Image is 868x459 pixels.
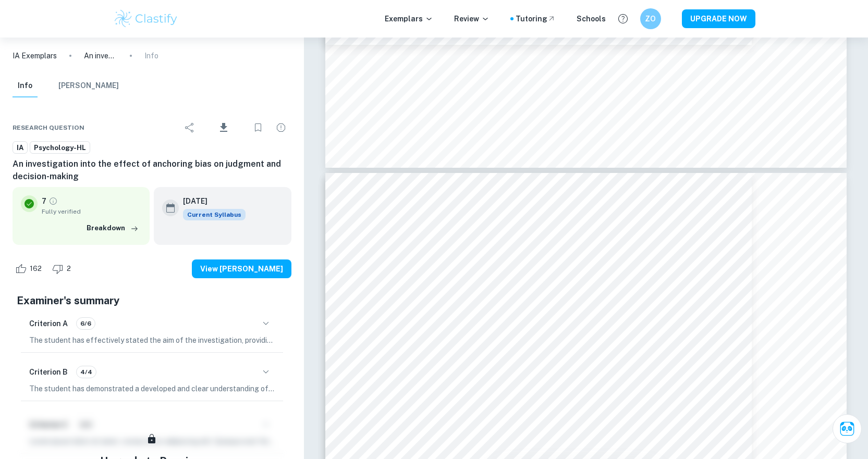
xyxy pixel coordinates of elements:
a: IA [13,141,28,154]
span: Current Syllabus [183,209,246,220]
span: 162 [24,264,47,274]
div: Like [13,260,47,277]
p: Review [454,13,490,24]
a: IA Exemplars [13,50,57,61]
button: Info [13,75,38,97]
h5: Examiner's summary [17,293,287,308]
span: IA [13,143,27,153]
img: Clastify logo [113,8,179,29]
div: This exemplar is based on the current syllabus. Feel free to refer to it for inspiration/ideas wh... [183,209,246,220]
button: Ask Clai [833,414,862,443]
a: Psychology-HL [30,141,90,154]
span: 4/4 [77,367,96,377]
button: ZO [640,8,661,29]
h6: [DATE] [183,195,237,207]
p: The student has demonstrated a developed and clear understanding of the research design, explaini... [29,383,275,394]
a: Tutoring [516,13,556,24]
span: Research question [13,123,84,132]
button: Help and Feedback [614,10,632,28]
button: [PERSON_NAME] [58,75,119,97]
p: Info [144,50,158,61]
h6: ZO [644,13,656,24]
a: Schools [577,13,606,24]
span: 2 [61,264,77,274]
span: Psychology-HL [30,143,90,153]
div: Download [202,114,246,141]
h6: Criterion A [29,318,68,329]
button: UPGRADE NOW [682,9,755,28]
button: Breakdown [84,220,141,236]
span: 6/6 [77,319,95,328]
button: View [PERSON_NAME] [192,259,291,278]
span: Fully verified [42,207,141,216]
div: Bookmark [248,117,268,138]
h6: Criterion B [29,366,68,378]
a: Grade fully verified [48,196,58,206]
h6: An investigation into the effect of anchoring bias on judgment and decision-making [13,158,291,183]
div: Dislike [50,260,77,277]
p: The student has effectively stated the aim of the investigation, providing a clear and concise ex... [29,334,275,346]
div: Report issue [271,117,291,138]
p: Exemplars [385,13,433,24]
p: 7 [42,195,46,207]
p: An investigation into the effect of anchoring bias on judgment and decision-making [84,50,117,61]
div: Share [179,117,200,138]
